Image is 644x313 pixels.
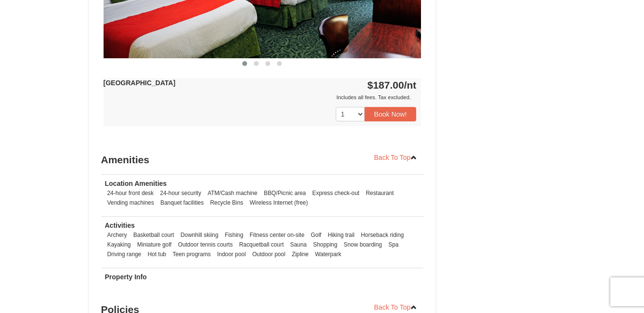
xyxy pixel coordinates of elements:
a: Back To Top [368,150,424,165]
li: Sauna [288,240,309,249]
div: Includes all fees. Tax excluded. [104,92,417,102]
li: Snow boarding [342,240,384,249]
li: Hiking trail [325,230,357,240]
li: Teen programs [170,249,213,259]
li: Outdoor pool [250,249,288,259]
li: Fishing [223,230,246,240]
li: Waterpark [313,249,343,259]
strong: [GEOGRAPHIC_DATA] [104,79,176,87]
li: Golf [308,230,324,240]
li: BBQ/Picnic area [262,188,308,198]
li: 24-hour security [158,188,203,198]
li: Archery [105,230,130,240]
li: Vending machines [105,198,157,208]
li: Indoor pool [215,249,249,259]
span: /nt [404,79,417,91]
li: Hot tub [145,249,169,259]
strong: Location Amenities [105,180,167,187]
li: Miniature golf [135,240,174,249]
li: Driving range [105,249,144,259]
li: Spa [386,240,401,249]
li: Basketball court [131,230,177,240]
li: Racquetball court [237,240,286,249]
li: Outdoor tennis courts [175,240,235,249]
li: Zipline [289,249,311,259]
li: Horseback riding [358,230,406,240]
li: Shopping [311,240,340,249]
strong: $187.00 [368,79,417,91]
li: Express check-out [310,188,362,198]
strong: Activities [105,222,135,229]
li: Wireless Internet (free) [247,198,310,208]
strong: Property Info [105,273,147,281]
li: Banquet facilities [158,198,206,208]
li: Fitness center on-site [247,230,307,240]
li: Restaurant [363,188,396,198]
li: Downhill skiing [178,230,221,240]
h3: Amenities [101,150,424,170]
li: ATM/Cash machine [205,188,260,198]
li: Recycle Bins [208,198,246,208]
li: 24-hour front desk [105,188,157,198]
button: Book Now! [365,107,417,121]
li: Kayaking [105,240,133,249]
